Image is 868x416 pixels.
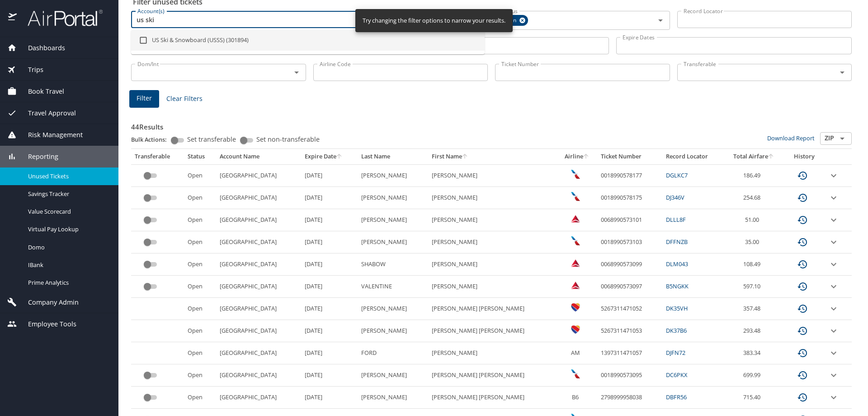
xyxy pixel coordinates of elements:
[666,304,688,312] a: DK35VH
[597,231,662,253] td: 0018990573103
[18,9,103,27] img: airportal-logo.png
[301,209,358,231] td: [DATE]
[163,91,206,107] button: Clear Filters
[301,342,358,364] td: [DATE]
[666,349,685,357] a: DJFN72
[166,93,203,105] span: Clear Filters
[828,259,839,270] button: expand row
[184,320,216,342] td: Open
[724,209,784,231] td: 51.00
[216,387,301,409] td: [GEOGRAPHIC_DATA]
[666,215,686,224] a: DLLL8F
[301,320,358,342] td: [DATE]
[216,253,301,276] td: [GEOGRAPHIC_DATA]
[358,187,428,209] td: [PERSON_NAME]
[28,243,108,252] span: Domo
[17,43,65,53] span: Dashboards
[17,108,76,118] span: Travel Approval
[768,154,774,160] button: sort
[135,153,180,161] div: Transferable
[428,342,557,364] td: [PERSON_NAME]
[724,342,784,364] td: 383.34
[301,231,358,253] td: [DATE]
[724,320,784,342] td: 293.48
[358,298,428,320] td: [PERSON_NAME]
[666,326,687,335] a: DK37B6
[216,164,301,186] td: [GEOGRAPHIC_DATA]
[597,253,662,276] td: 0068990573099
[28,278,108,287] span: Prime Analytics
[131,116,852,132] h3: 44 Results
[137,93,152,104] span: Filter
[358,320,428,342] td: [PERSON_NAME]
[358,209,428,231] td: [PERSON_NAME]
[666,393,687,401] a: DBFR56
[336,154,343,160] button: sort
[216,364,301,387] td: [GEOGRAPHIC_DATA]
[358,231,428,253] td: [PERSON_NAME]
[129,90,159,108] button: Filter
[828,192,839,203] button: expand row
[597,342,662,364] td: 1397311471057
[428,320,557,342] td: [PERSON_NAME] [PERSON_NAME]
[358,342,428,364] td: FORD
[184,364,216,387] td: Open
[184,209,216,231] td: Open
[571,325,580,334] img: Southwest Airlines
[216,320,301,342] td: [GEOGRAPHIC_DATA]
[828,303,839,314] button: expand row
[358,253,428,276] td: SHABOW
[216,276,301,298] td: [GEOGRAPHIC_DATA]
[571,369,580,378] img: American Airlines
[597,364,662,387] td: 0018990573095
[828,281,839,292] button: expand row
[597,149,662,164] th: Ticket Number
[428,149,557,164] th: First Name
[571,236,580,245] img: American Airlines
[184,342,216,364] td: Open
[571,349,580,357] span: AM
[828,370,839,381] button: expand row
[216,342,301,364] td: [GEOGRAPHIC_DATA]
[358,149,428,164] th: Last Name
[216,298,301,320] td: [GEOGRAPHIC_DATA]
[428,298,557,320] td: [PERSON_NAME] [PERSON_NAME]
[428,187,557,209] td: [PERSON_NAME]
[131,30,485,51] li: US Ski & Snowboard (USSS) (301894)
[666,171,688,179] a: DGLKC7
[216,209,301,231] td: [GEOGRAPHIC_DATA]
[666,371,687,379] a: DC6PKX
[571,281,580,290] img: Delta Airlines
[828,392,839,403] button: expand row
[836,66,849,79] button: Open
[301,298,358,320] td: [DATE]
[184,276,216,298] td: Open
[583,154,590,160] button: sort
[428,164,557,186] td: [PERSON_NAME]
[654,14,667,27] button: Open
[571,258,580,268] img: Delta Airlines
[28,207,108,216] span: Value Scorecard
[216,187,301,209] td: [GEOGRAPHIC_DATA]
[216,149,301,164] th: Account Name
[28,225,108,234] span: Virtual Pay Lookup
[597,276,662,298] td: 0068990573097
[28,190,108,198] span: Savings Tracker
[572,393,579,401] span: B6
[557,149,597,164] th: Airline
[666,260,688,268] a: DLM043
[662,149,724,164] th: Record Locator
[571,170,580,179] img: American Airlines
[17,319,76,329] span: Employee Tools
[358,276,428,298] td: VALENTINE
[828,170,839,181] button: expand row
[597,298,662,320] td: 5267311471052
[724,149,784,164] th: Total Airfare
[187,136,236,143] span: Set transferable
[724,387,784,409] td: 715.40
[184,187,216,209] td: Open
[666,282,689,290] a: B5NGKK
[499,15,528,26] div: Open
[428,253,557,276] td: [PERSON_NAME]
[571,303,580,312] img: Southwest Airlines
